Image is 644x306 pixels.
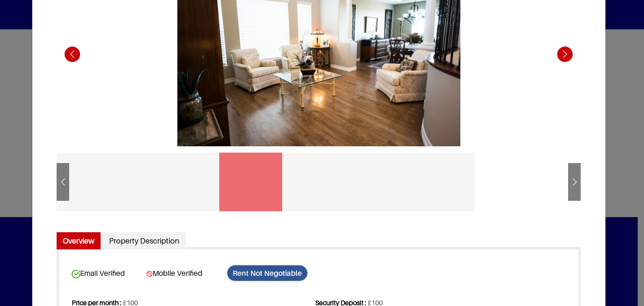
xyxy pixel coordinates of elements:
div: Next slide [568,173,581,193]
img: card-verified [146,271,153,277]
div: Previous slide [61,43,84,66]
a: Overview [57,232,101,250]
div: Previous slide [57,173,69,193]
a: Property Description [103,232,186,250]
span: Email Verified [72,269,145,278]
span: Rent Not Negotiable [227,265,307,281]
span: Mobile Verified [146,269,220,277]
img: card-verified [72,270,80,278]
div: Next slide [553,43,576,66]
